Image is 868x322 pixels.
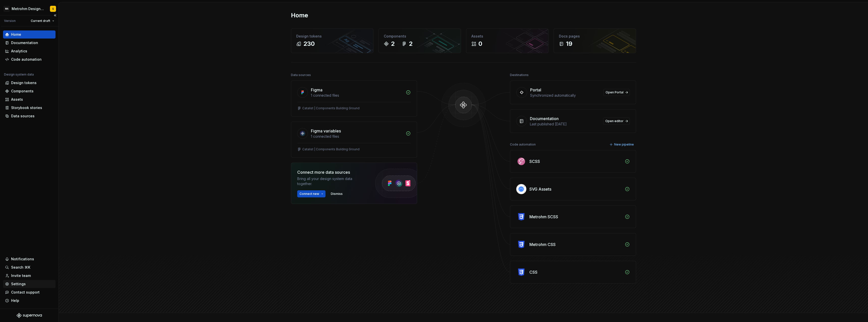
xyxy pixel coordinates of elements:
[51,12,59,19] button: Collapse sidebar
[4,6,10,12] div: MA
[296,34,368,39] div: Design tokens
[11,97,23,102] div: Assets
[311,128,341,134] div: Figma variables
[17,313,42,318] svg: Supernova Logo
[603,89,630,96] a: Open Portal
[11,273,31,278] div: Invite team
[529,158,540,164] div: SCSS
[606,90,623,94] span: Open Portal
[3,112,56,120] a: Data sources
[11,80,37,85] div: Design tokens
[4,19,16,23] div: Version
[3,297,56,305] button: Help
[530,93,600,98] div: Synchronized automatically
[466,28,549,53] a: Assets0
[291,28,373,53] a: Design tokens230
[3,30,56,39] a: Home
[605,119,623,123] span: Open editor
[311,93,403,98] div: 1 connected files
[4,73,34,77] div: Design system data
[566,40,572,48] div: 19
[11,265,30,270] div: Search ⌘K
[291,11,308,19] h2: Home
[31,19,50,23] span: Current draft
[29,17,57,24] button: Current draft
[291,71,311,79] div: Data sources
[297,190,325,197] button: Connect new
[3,79,56,87] a: Design tokens
[3,104,56,112] a: Storybook stories
[391,40,395,48] div: 2
[471,34,543,39] div: Assets
[603,118,630,125] a: Open editor
[559,34,631,39] div: Docs pages
[11,290,40,295] div: Contact support
[1,3,58,14] button: MAMetrohm Design SystemS
[530,87,541,93] div: Portal
[608,141,636,148] button: New pipeline
[12,6,44,11] div: Metrohm Design System
[11,105,42,110] div: Storybook stories
[291,122,417,158] a: Figma variables1 connected filesCatalist | Components Building Ground
[11,40,38,45] div: Documentation
[510,71,529,79] div: Destinations
[3,39,56,47] a: Documentation
[11,114,35,119] div: Data sources
[384,34,456,39] div: Components
[11,89,34,94] div: Components
[300,192,319,196] span: Connect new
[11,298,19,303] div: Help
[530,122,600,127] div: Last published [DATE]
[302,106,360,110] div: Catalist | Components Building Ground
[3,288,56,296] button: Contact support
[3,87,56,95] a: Components
[11,49,27,54] div: Analytics
[554,28,636,53] a: Docs pages19
[409,40,413,48] div: 2
[11,281,26,287] div: Settings
[3,280,56,288] a: Settings
[3,95,56,103] a: Assets
[3,272,56,280] a: Invite team
[11,257,34,262] div: Notifications
[52,7,54,11] div: S
[303,40,315,48] div: 230
[478,40,482,48] div: 0
[297,176,365,186] div: Bring all your design system data together.
[11,32,21,37] div: Home
[331,192,343,196] span: Dismiss
[3,47,56,55] a: Analytics
[297,169,365,175] div: Connect more data sources
[530,116,559,122] div: Documentation
[3,255,56,263] button: Notifications
[529,214,558,220] div: Metrohm SCSS
[510,141,536,148] div: Code automation
[311,87,322,93] div: Figma
[11,57,42,62] div: Code automation
[329,190,345,197] button: Dismiss
[529,186,551,192] div: SVG Assets
[3,263,56,271] button: Search ⌘K
[378,28,461,53] a: Components22
[291,81,417,117] a: Figma1 connected filesCatalist | Components Building Ground
[529,269,537,275] div: CSS
[529,241,556,247] div: Metrohm CSS
[614,142,634,147] span: New pipeline
[3,55,56,63] a: Code automation
[302,147,360,151] div: Catalist | Components Building Ground
[311,134,403,139] div: 1 connected files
